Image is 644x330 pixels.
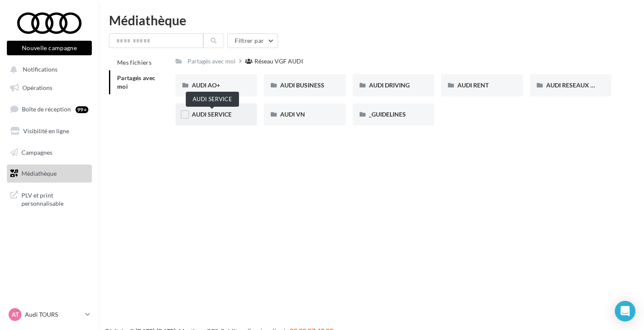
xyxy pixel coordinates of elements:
div: Open Intercom Messenger [615,301,635,321]
span: Médiathèque [21,170,57,177]
span: Opérations [22,84,52,91]
span: AUDI BUSINESS [280,81,324,89]
div: Partagés avec moi [187,57,236,66]
button: Nouvelle campagne [7,41,92,55]
a: Campagnes [5,144,94,162]
span: _GUIDELINES [369,111,406,118]
span: Campagnes [21,148,52,156]
span: AUDI SERVICE [192,111,232,118]
a: PLV et print personnalisable [5,186,94,211]
span: AUDI VN [280,111,305,118]
a: AT Audi TOURS [7,306,92,323]
a: Boîte de réception99+ [5,100,94,118]
span: Visibilité en ligne [23,127,69,135]
span: Partagés avec moi [117,74,156,90]
span: Notifications [23,66,57,73]
div: Réseau VGF AUDI [254,57,303,66]
div: 99+ [76,106,88,113]
a: Médiathèque [5,165,94,183]
span: AUDI DRIVING [369,81,410,89]
span: AUDI RENT [457,81,489,89]
span: AUDI RESEAUX SOCIAUX [546,81,617,89]
span: PLV et print personnalisable [21,189,88,208]
p: Audi TOURS [25,310,82,319]
div: AUDI SERVICE [186,92,239,107]
span: Boîte de réception [22,105,71,113]
div: Médiathèque [109,14,634,27]
span: Mes fichiers [117,59,151,66]
span: AT [12,310,19,319]
span: AUDI AO+ [192,81,220,89]
a: Opérations [5,79,94,97]
button: Filtrer par [227,33,278,48]
a: Visibilité en ligne [5,122,94,140]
